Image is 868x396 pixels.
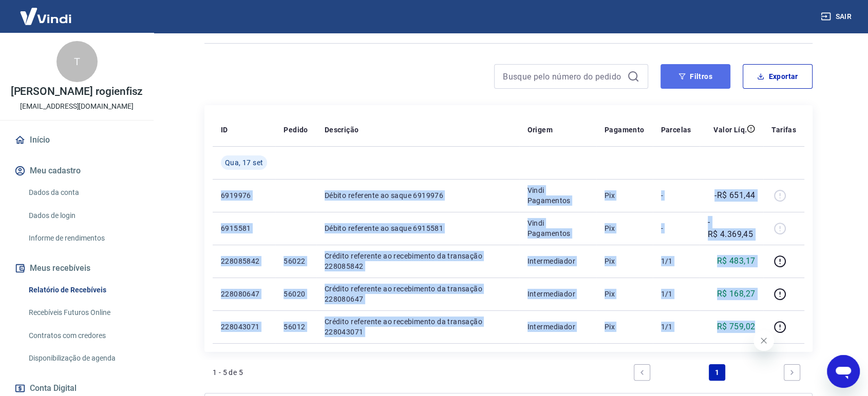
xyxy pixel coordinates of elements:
p: Valor Líq. [713,125,747,135]
p: 1/1 [661,289,691,299]
p: Pix [605,190,645,201]
p: 1 - 5 de 5 [213,367,243,378]
p: 1/1 [661,256,691,266]
p: Pix [605,223,645,233]
p: Crédito referente ao recebimento da transação 228085842 [325,251,511,271]
a: Contratos com credores [25,325,141,346]
p: Débito referente ao saque 6919976 [325,190,511,201]
p: -R$ 651,44 [714,189,755,202]
p: Pagamento [605,125,645,135]
div: T [56,41,98,82]
button: Exportar [743,64,813,89]
p: 56020 [284,289,308,299]
p: Vindi Pagamentos [527,218,588,239]
p: 1/1 [661,322,691,332]
a: Início [12,129,141,151]
a: Recebíveis Futuros Online [25,302,141,323]
img: Vindi [12,1,79,32]
ul: Pagination [630,360,804,385]
p: Pix [605,322,645,332]
p: [PERSON_NAME] rogienfisz [11,86,143,97]
p: 6915581 [221,223,267,233]
button: Meu cadastro [12,160,141,182]
p: Origem [527,125,553,135]
iframe: Botão para abrir a janela de mensagens [827,355,860,388]
p: Pix [605,289,645,299]
p: Parcelas [661,125,691,135]
p: Vindi Pagamentos [527,185,588,206]
p: R$ 759,02 [717,321,756,333]
iframe: Fechar mensagem [753,330,774,351]
a: Page 1 is your current page [709,364,725,381]
p: R$ 168,27 [717,288,756,300]
p: 56012 [284,322,308,332]
p: ID [221,125,228,135]
span: Olá! Precisa de ajuda? [6,7,86,15]
p: -R$ 4.369,45 [708,216,755,241]
p: Pedido [284,125,308,135]
button: Filtros [661,64,730,89]
a: Informe de rendimentos [25,228,141,249]
span: Qua, 17 set [225,157,263,168]
p: Intermediador [527,256,588,266]
a: Dados da conta [25,182,141,203]
p: 228085842 [221,256,267,266]
a: Disponibilização de agenda [25,348,141,369]
p: Tarifas [771,125,796,135]
p: 228043071 [221,322,267,332]
input: Busque pelo número do pedido [503,69,623,84]
p: - [661,190,691,201]
p: R$ 483,17 [717,255,756,267]
p: 6919976 [221,190,267,201]
p: Débito referente ao saque 6915581 [325,223,511,233]
p: - [661,223,691,233]
p: Intermediador [527,289,588,299]
p: 56022 [284,256,308,266]
p: Crédito referente ao recebimento da transação 228080647 [325,284,511,304]
button: Sair [819,7,856,26]
button: Meus recebíveis [12,257,141,280]
p: 228080647 [221,289,267,299]
p: Intermediador [527,322,588,332]
p: [EMAIL_ADDRESS][DOMAIN_NAME] [20,101,134,112]
a: Relatório de Recebíveis [25,280,141,301]
a: Dados de login [25,205,141,226]
p: Descrição [325,125,359,135]
a: Previous page [634,364,650,381]
p: Crédito referente ao recebimento da transação 228043071 [325,316,511,337]
p: Pix [605,256,645,266]
a: Next page [784,364,800,381]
